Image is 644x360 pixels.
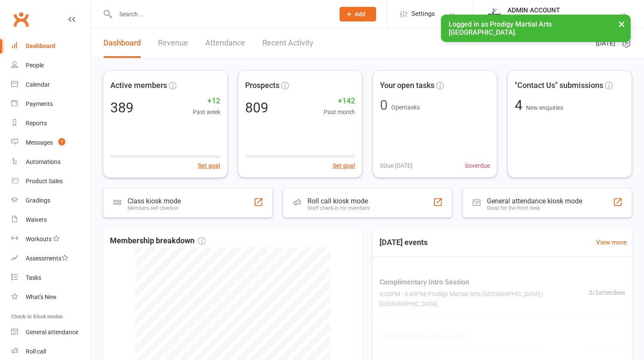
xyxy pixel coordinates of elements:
span: Open tasks [391,104,420,111]
span: 7 [58,138,65,145]
a: Automations [11,152,91,172]
a: Dashboard [11,36,91,56]
a: Reports [11,114,91,133]
div: Members self check-in [128,205,181,211]
div: 809 [245,101,268,115]
a: Assessments [11,249,91,268]
button: Set goal [198,161,220,170]
a: General attendance kiosk mode [11,323,91,342]
span: Past month [324,107,355,117]
span: Membership breakdown [110,235,206,247]
a: View more [596,237,627,248]
input: Search... [113,8,328,20]
div: General attendance kiosk mode [487,197,582,205]
div: Class kiosk mode [128,197,181,205]
div: What's New [26,293,57,300]
span: "Contact Us" submissions [515,79,603,92]
a: Waivers [11,210,91,230]
div: ADMIN ACCOUNT [507,6,620,14]
span: 3:30PM - 3:45PM | Prodigy Martial Arts [GEOGRAPHIC_DATA] | [GEOGRAPHIC_DATA] [380,289,589,309]
div: 0 [380,98,388,112]
div: Messages [26,139,53,146]
div: 389 [110,100,134,114]
span: +142 [324,95,355,107]
span: Logged in as Prodigy Martial Arts [GEOGRAPHIC_DATA]. [449,20,552,36]
span: 0 Due [DATE] [380,161,413,170]
div: Assessments [26,255,68,262]
span: 4 [515,97,526,113]
span: Settings [411,4,435,24]
span: New enquiries [526,104,563,111]
div: Great for the front desk [487,205,582,211]
a: Tasks [11,268,91,287]
a: Messages 7 [11,133,91,152]
span: Complimentary Intro Session [380,277,589,288]
span: Past week [193,107,220,117]
span: Active members [110,79,167,91]
div: Prodigy Martial Arts [GEOGRAPHIC_DATA] [507,14,620,22]
div: Calendar [26,81,50,88]
div: Roll call kiosk mode [307,197,370,205]
div: Tasks [26,274,41,281]
span: Your open tasks [380,79,434,92]
div: Payments [26,100,53,107]
div: Product Sales [26,178,63,185]
span: Complimentary Intro Session [380,331,589,342]
img: thumb_image1686208220.png [486,6,503,23]
span: 0 / 2 attendees [589,342,625,351]
a: Workouts [11,230,91,249]
a: Gradings [11,191,91,210]
div: Gradings [26,197,50,204]
div: General attendance [26,329,78,336]
a: What's New [11,287,91,307]
div: People [26,62,44,69]
h3: [DATE] events [373,235,434,250]
a: People [11,56,91,75]
button: Add [340,7,376,21]
span: 0 overdue [465,161,490,170]
a: Clubworx [10,9,32,30]
span: +12 [193,95,220,107]
button: Set goal [333,161,355,170]
a: Payments [11,94,91,114]
button: × [614,15,629,33]
div: Workouts [26,236,52,242]
div: Waivers [26,216,47,223]
div: Reports [26,120,47,127]
span: Add [355,11,365,18]
a: Calendar [11,75,91,94]
div: Roll call [26,348,46,355]
a: Product Sales [11,172,91,191]
div: Automations [26,158,61,165]
span: Prospects [245,79,279,92]
div: Dashboard [26,42,55,49]
span: 0 / 2 attendees [589,288,625,297]
div: Staff check-in for members [307,205,370,211]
